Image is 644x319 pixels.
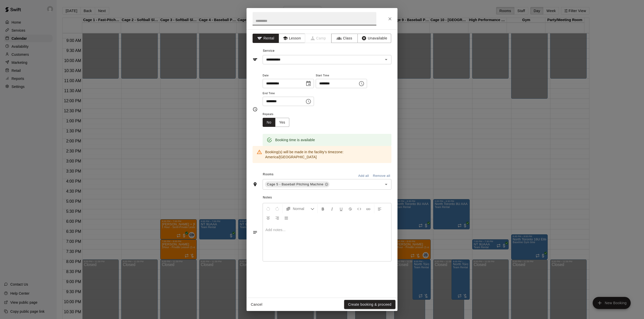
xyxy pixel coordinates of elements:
button: Insert Link [364,204,373,213]
button: Undo [264,204,272,213]
svg: Rooms [253,182,258,187]
button: Formatting Options [284,204,316,213]
span: Service [263,49,275,52]
button: Center Align [264,213,272,222]
div: outlined button group [263,118,289,127]
button: Justify Align [282,213,291,222]
span: End Time [263,90,314,97]
button: Right Align [273,213,281,222]
div: Cage 5 - Baseball Pitching Machine [265,181,330,187]
button: Left Align [375,204,384,213]
button: Format Bold [319,204,327,213]
button: Insert Code [355,204,364,213]
span: Camps can only be created in the Services page [305,34,332,43]
span: Rooms [263,173,274,176]
button: Remove all [372,172,391,180]
button: Format Strikethrough [346,204,354,213]
button: Yes [275,118,289,127]
button: Create booking & proceed [344,300,395,309]
span: Start Time [316,72,367,79]
button: Open [383,56,390,63]
button: Choose time, selected time is 7:00 PM [356,79,367,89]
div: Booking time is available [275,135,315,144]
button: Unavailable [357,34,391,43]
button: Rental [253,34,279,43]
button: Redo [273,204,281,213]
button: Format Italics [328,204,336,213]
button: Lesson [279,34,305,43]
button: Open [383,181,390,188]
span: Notes [263,194,391,202]
button: No [263,118,275,127]
span: Normal [293,206,310,211]
svg: Service [253,57,258,62]
div: Booking(s) will be made in the facility's timezone: America/[GEOGRAPHIC_DATA] [265,147,387,162]
button: Choose date, selected date is Nov 6, 2025 [303,79,313,89]
span: Cage 5 - Baseball Pitching Machine [265,182,326,187]
svg: Timing [253,107,258,112]
span: Repeats [263,111,293,118]
button: Cancel [249,300,265,309]
button: Choose time, selected time is 8:00 PM [303,96,313,107]
svg: Notes [253,230,258,235]
span: Date [263,72,314,79]
button: Add all [355,172,372,180]
button: Class [331,34,358,43]
button: Close [385,14,394,23]
button: Format Underline [337,204,345,213]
